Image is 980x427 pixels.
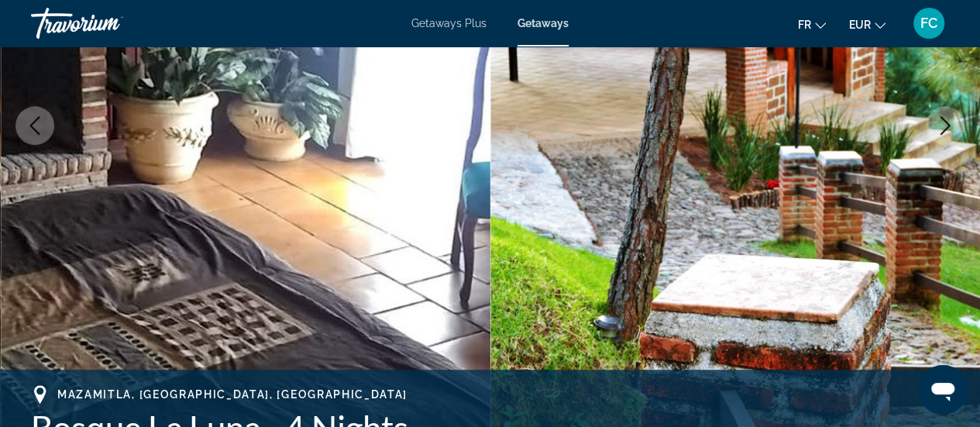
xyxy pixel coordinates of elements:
span: FC [920,15,937,31]
button: Next image [926,106,965,145]
button: Previous image [15,106,54,145]
iframe: Bouton de lancement de la fenêtre de messagerie [918,365,968,415]
button: Change language [798,13,826,36]
span: Mazamitla, [GEOGRAPHIC_DATA], [GEOGRAPHIC_DATA] [57,388,407,401]
a: Travorium [31,3,186,43]
span: EUR [849,19,871,31]
button: Change currency [849,13,885,36]
button: User Menu [909,7,949,40]
a: Getaways Plus [411,17,487,29]
span: fr [798,19,811,31]
a: Getaways [518,17,569,29]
